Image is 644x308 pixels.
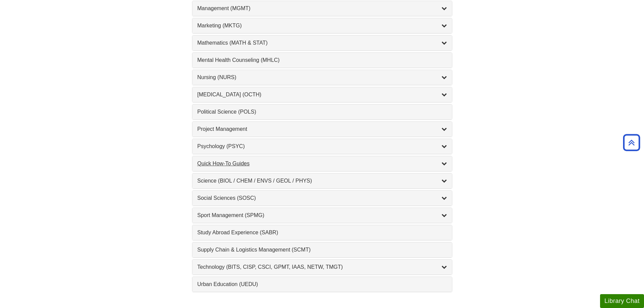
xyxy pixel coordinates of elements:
a: Marketing (MKTG) [197,22,447,30]
a: Political Science (POLS) [197,108,447,116]
a: Sport Management (SPMG) [197,211,447,219]
a: Technology (BITS, CISP, CSCI, GPMT, IAAS, NETW, TMGT) [197,263,447,271]
a: Nursing (NURS) [197,73,447,81]
a: Back to Top [621,138,642,147]
a: Psychology (PSYC) [197,142,447,150]
a: Mathematics (MATH & STAT) [197,39,447,47]
a: Mental Health Counseling (MHLC) [197,56,447,64]
button: Library Chat [600,294,644,308]
a: Science (BIOL / CHEM / ENVS / GEOL / PHYS) [197,177,447,185]
a: Social Sciences (SOSC) [197,194,447,202]
a: Urban Education (UEDU) [197,280,447,288]
a: Management (MGMT) [197,4,447,13]
a: Supply Chain & Logistics Management (SCMT) [197,246,447,254]
a: Study Abroad Experience (SABR) [197,229,447,237]
a: Project Management [197,125,447,133]
a: [MEDICAL_DATA] (OCTH) [197,91,447,99]
a: Quick How-To Guides [197,160,447,168]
